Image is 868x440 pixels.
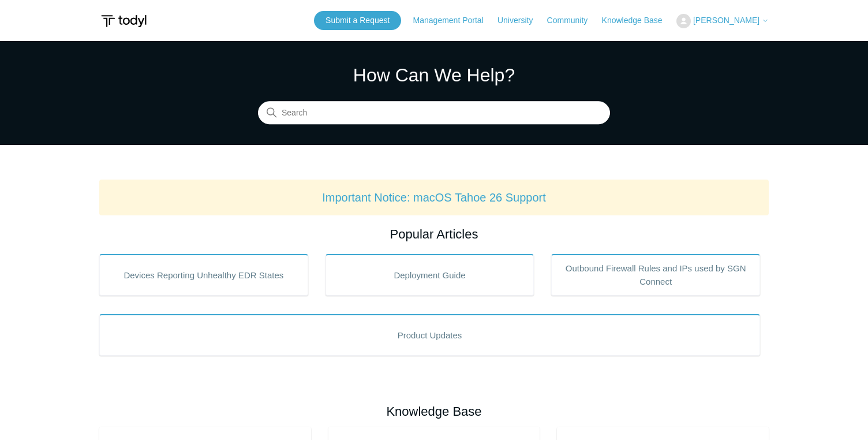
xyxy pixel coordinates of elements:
[602,14,674,27] a: Knowledge Base
[676,14,769,28] button: [PERSON_NAME]
[325,254,534,296] a: Deployment Guide
[551,254,760,296] a: Outbound Firewall Rules and IPs used by SGN Connect
[693,16,759,25] span: [PERSON_NAME]
[413,14,495,27] a: Management Portal
[497,14,544,27] a: University
[314,11,401,30] a: Submit a Request
[99,314,760,356] a: Product Updates
[99,225,769,244] h2: Popular Articles
[99,402,769,421] h2: Knowledge Base
[99,254,308,296] a: Devices Reporting Unhealthy EDR States
[547,14,600,27] a: Community
[322,191,546,204] a: Important Notice: macOS Tahoe 26 Support
[258,102,610,125] input: Search
[258,61,610,89] h1: How Can We Help?
[99,10,148,32] img: Todyl Support Center Help Center home page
